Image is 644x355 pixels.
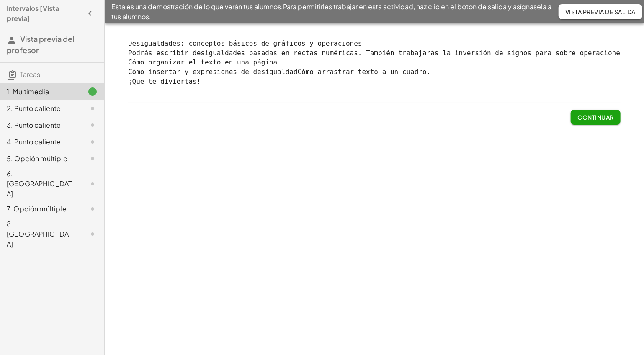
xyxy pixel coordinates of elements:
font: Intervalos [Vista previa] [7,4,59,23]
i: Task not started. [88,137,98,147]
font: Vista previa de salida [565,8,636,15]
i: Task finished. [88,87,98,97]
i: Task not started. [88,229,98,239]
i: Task not started. [88,120,98,130]
button: Continuar [571,110,621,125]
i: Task not started. [88,179,98,189]
font: ¡Que te diviertas! [128,77,201,85]
font: 1. Multimedia [7,87,49,96]
font: 2. Punto caliente [7,104,61,113]
font: 5. Opción múltiple [7,154,67,163]
button: Vista previa de salida [559,4,642,19]
font: Tareas [20,70,40,79]
font: 3. Punto caliente [7,121,61,129]
font: Cómo insertar y expresiones de desigualdad [128,68,298,76]
font: Cómo arrastrar texto a un cuadro. [298,68,431,76]
font: Cómo organizar el texto en una página [128,58,277,66]
font: 7. Opción múltiple [7,204,67,213]
i: Task not started. [88,103,98,113]
font: Continuar [578,113,614,121]
i: Task not started. [88,204,98,214]
font: 8. [GEOGRAPHIC_DATA] [7,219,72,248]
font: Para permitirles trabajar en esta actividad, haz clic en el botón de salida y asígnasela a tus al... [111,2,551,21]
font: 6. [GEOGRAPHIC_DATA] [7,169,72,198]
i: Task not started. [88,154,98,164]
font: Desigualdades: conceptos básicos de gráficos y operaciones [128,39,362,47]
font: Esta es una demostración de lo que verán tus alumnos. [111,2,283,11]
font: Vista previa del profesor [7,34,74,55]
font: 4. Punto caliente [7,137,61,146]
